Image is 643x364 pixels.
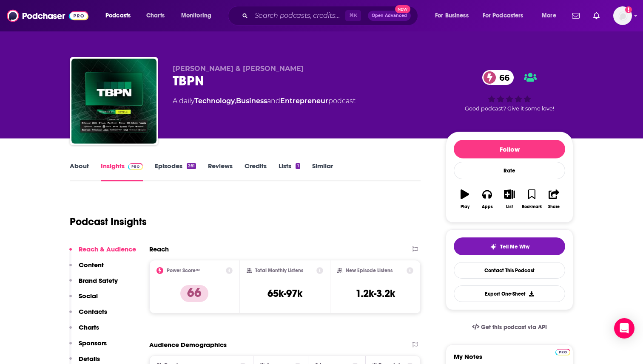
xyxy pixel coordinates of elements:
a: Credits [245,162,267,181]
button: Charts [69,323,99,339]
p: Contacts [79,308,107,316]
p: Brand Safety [79,277,118,285]
a: Entrepreneur [280,97,328,105]
span: ⌘ K [345,10,361,21]
button: Social [69,292,98,308]
p: Social [79,292,98,300]
span: New [395,5,410,13]
button: open menu [175,9,222,23]
div: Bookmark [522,204,542,209]
button: Export One-Sheet [454,285,565,302]
span: and [267,97,280,105]
input: Search podcasts, credits, & more... [251,9,345,23]
button: Play [454,184,476,214]
button: Bookmark [521,184,543,214]
img: User Profile [613,6,632,25]
a: Similar [312,162,333,181]
div: Open Intercom Messenger [614,318,634,339]
div: Search podcasts, credits, & more... [236,6,426,25]
a: Technology [194,97,235,105]
a: Pro website [555,347,570,356]
div: 1 [296,163,300,169]
h3: 1.2k-3.2k [356,287,395,300]
button: Show profile menu [613,6,632,25]
div: Rate [454,162,565,179]
a: Episodes261 [155,162,196,181]
span: For Business [435,10,469,22]
p: Sponsors [79,339,107,347]
img: TBPN [71,59,156,144]
h3: 65k-97k [267,287,302,300]
button: Content [69,261,104,277]
button: Apps [476,184,498,214]
h1: Podcast Insights [70,215,147,228]
a: Get this podcast via API [465,317,554,338]
h2: Reach [149,245,169,253]
a: About [70,162,89,181]
p: Content [79,261,104,269]
span: Charts [146,10,165,22]
button: Sponsors [69,339,107,355]
div: 261 [187,163,196,169]
div: 66Good podcast? Give it some love! [446,65,573,117]
span: Podcasts [105,10,131,22]
a: InsightsPodchaser Pro [101,162,143,181]
span: Logged in as Marketing09 [613,6,632,25]
a: Business [236,97,267,105]
p: 66 [180,285,208,302]
img: tell me why sparkle [490,243,497,250]
p: Details [79,355,100,363]
button: open menu [429,9,479,23]
button: open menu [477,9,536,23]
span: Good podcast? Give it some love! [465,105,554,112]
span: Get this podcast via API [481,324,547,331]
button: Follow [454,140,565,158]
div: A daily podcast [173,96,356,106]
span: Open Advanced [372,14,407,18]
span: , [235,97,236,105]
button: Contacts [69,308,107,323]
button: Brand Safety [69,277,118,292]
h2: Power Score™ [167,268,200,274]
img: Podchaser - Follow, Share and Rate Podcasts [7,8,88,24]
button: open menu [100,9,142,23]
span: Tell Me Why [500,243,529,250]
div: List [506,204,513,209]
img: Podchaser Pro [555,349,570,356]
button: List [498,184,521,214]
span: More [542,10,556,22]
button: Share [543,184,565,214]
svg: Add a profile image [625,6,632,13]
h2: New Episode Listens [346,268,393,274]
button: tell me why sparkleTell Me Why [454,237,565,255]
a: Show notifications dropdown [590,8,603,23]
h2: Total Monthly Listens [255,268,303,274]
a: 66 [482,70,514,85]
span: 66 [491,70,514,85]
button: Open AdvancedNew [368,11,411,21]
h2: Audience Demographics [149,341,227,349]
span: For Podcasters [483,10,524,22]
span: [PERSON_NAME] & [PERSON_NAME] [173,65,304,73]
a: Lists1 [279,162,300,181]
p: Reach & Audience [79,245,136,253]
button: Reach & Audience [69,245,136,261]
a: Show notifications dropdown [569,8,583,23]
span: Monitoring [181,10,211,22]
div: Share [548,204,560,209]
a: Reviews [208,162,233,181]
img: Podchaser Pro [128,163,143,170]
a: Contact This Podcast [454,262,565,279]
div: Play [461,204,469,209]
div: Apps [482,204,493,209]
button: open menu [536,9,567,23]
p: Charts [79,323,99,331]
a: Charts [141,9,170,23]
